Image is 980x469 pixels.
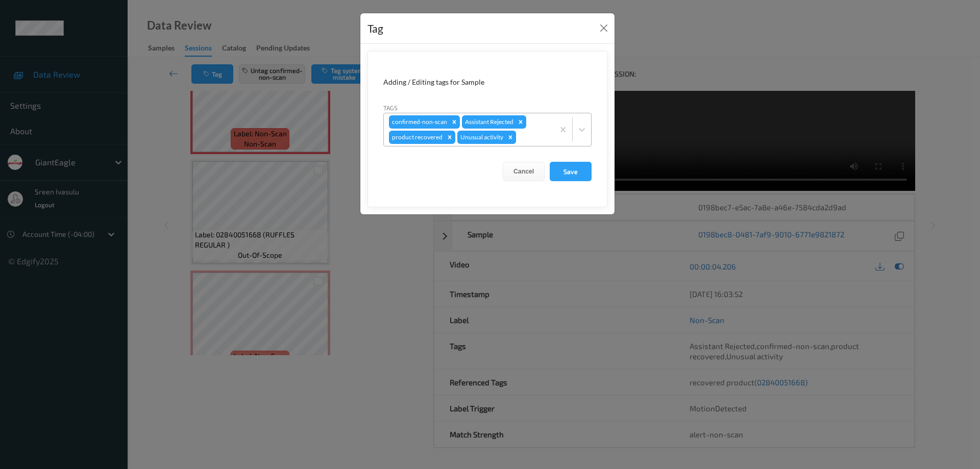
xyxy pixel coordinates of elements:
button: Cancel [503,162,545,181]
div: Assistant Rejected [462,115,515,129]
div: Remove Assistant Rejected [515,115,526,129]
div: Remove confirmed-non-scan [449,115,460,129]
label: Tags [383,103,398,112]
button: Close [597,21,611,35]
div: Remove product recovered [444,131,455,144]
div: Remove Unusual activity [505,131,516,144]
div: Adding / Editing tags for Sample [383,77,592,87]
div: product recovered [389,131,444,144]
button: Save [550,162,592,181]
div: Tag [367,20,383,37]
div: Unusual activity [457,131,505,144]
div: confirmed-non-scan [389,115,449,129]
